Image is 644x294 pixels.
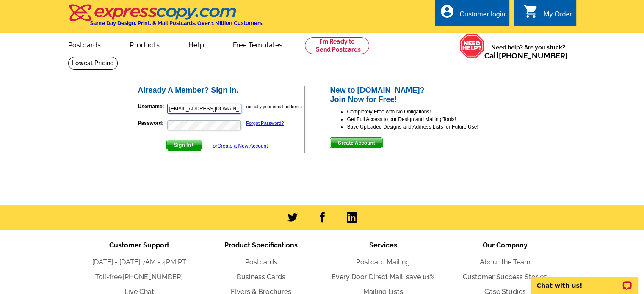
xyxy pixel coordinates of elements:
span: Services [369,241,397,249]
a: Customer Success Stories [463,273,547,281]
span: Need help? Are you stuck? [484,43,572,60]
h4: Same Day Design, Print, & Mail Postcards. Over 1 Million Customers. [90,20,263,26]
li: Save Uploaded Designs and Address Lists for Future Use! [347,123,507,131]
a: account_circle Customer login [439,9,505,20]
li: Get Full Access to our Design and Mailing Tools! [347,115,507,123]
span: Sign In [167,140,202,150]
iframe: LiveChat chat widget [525,267,644,294]
a: Free Templates [219,34,296,54]
a: [PHONE_NUMBER] [123,273,183,281]
a: [PHONE_NUMBER] [499,51,568,60]
a: Postcard Mailing [356,258,410,266]
span: Product Specifications [224,241,298,249]
small: (usually your email address) [246,104,302,109]
i: shopping_cart [523,4,539,19]
li: Toll-free: [78,272,200,282]
span: Create Account [330,138,382,148]
label: Username: [138,103,166,110]
a: Help [175,34,218,54]
button: Create Account [330,137,382,148]
a: Business Cards [237,273,285,281]
a: Products [116,34,173,54]
a: Postcards [55,34,115,54]
span: Call [484,51,568,60]
a: Forgot Password? [246,121,284,126]
li: [DATE] - [DATE] 7AM - 4PM PT [78,257,200,267]
div: or [213,142,268,150]
label: Password: [138,119,166,127]
a: Same Day Design, Print, & Mail Postcards. Over 1 Million Customers. [68,10,263,26]
span: Our Company [483,241,528,249]
h2: New to [DOMAIN_NAME]? Join Now for Free! [330,86,507,104]
div: Customer login [459,11,505,22]
a: About the Team [480,258,531,266]
img: help [459,33,484,58]
h2: Already A Member? Sign In. [138,86,304,95]
button: Sign In [166,140,202,151]
a: Every Door Direct Mail: save 81% [332,273,435,281]
li: Completely Free with No Obligations! [347,108,507,115]
a: Create a New Account [217,143,268,149]
span: Customer Support [109,241,169,249]
i: account_circle [439,4,454,19]
a: Postcards [245,258,277,266]
div: My Order [544,11,572,22]
img: button-next-arrow-white.png [191,143,195,147]
a: shopping_cart My Order [523,9,572,20]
